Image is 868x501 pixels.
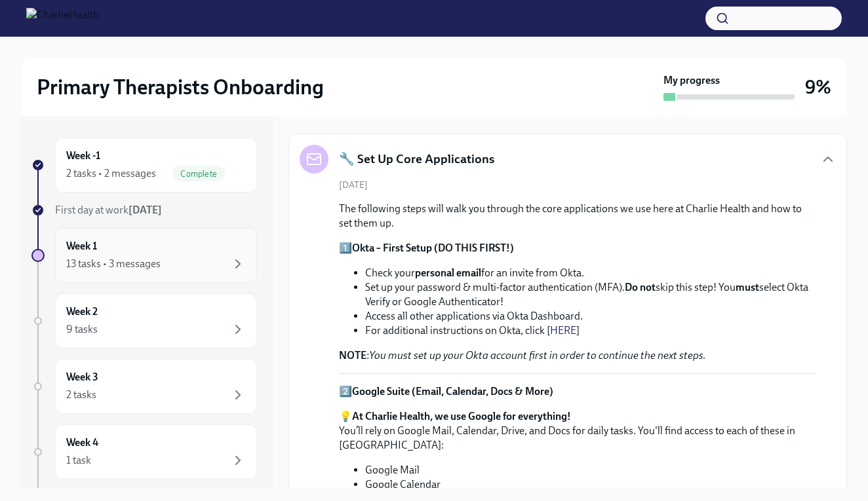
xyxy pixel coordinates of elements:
li: For additional instructions on Okta, click [ ] [365,324,815,338]
a: Week -12 tasks • 2 messagesComplete [31,138,257,193]
strong: NOTE [339,349,366,362]
p: 💡 You’ll rely on Google Mail, Calendar, Drive, and Docs for daily tasks. You'll find access to ea... [339,409,815,453]
p: 1️⃣ [339,241,815,255]
em: You must set up your Okta account first in order to continue the next steps. [369,349,706,362]
strong: [DATE] [128,204,162,216]
p: 2️⃣ [339,384,815,399]
h6: Week 3 [66,370,98,384]
p: : [339,348,815,363]
div: 9 tasks [66,322,98,337]
div: 1 task [66,453,91,468]
li: Google Mail [365,463,815,477]
strong: must [736,281,759,293]
strong: personal email [415,267,481,279]
span: Complete [172,169,225,179]
p: The following steps will walk you through the core applications we use here at Charlie Health and... [339,202,815,231]
li: Access all other applications via Okta Dashboard. [365,309,815,324]
a: Week 32 tasks [31,359,257,414]
a: HERE [550,324,576,337]
strong: My progress [663,73,720,88]
h6: Week 4 [66,436,98,450]
h6: Week -1 [66,149,100,163]
strong: At Charlie Health, we use Google for everything! [352,410,571,422]
h5: 🔧 Set Up Core Applications [339,151,494,168]
li: Set up your password & multi-factor authentication (MFA). skip this step! You select Okta Verify ... [365,280,815,309]
strong: Okta – First Setup (DO THIS FIRST!) [352,242,514,254]
li: Google Calendar [365,477,815,492]
strong: Google Suite (Email, Calendar, Docs & More) [352,385,553,398]
h6: Week 1 [66,239,97,253]
img: CharlieHealth [26,8,99,29]
a: Week 113 tasks • 3 messages [31,228,257,283]
h3: 9% [805,75,831,99]
strong: Do not [625,281,656,293]
h6: Week 2 [66,305,98,319]
a: Week 29 tasks [31,293,257,348]
div: 2 tasks [66,388,96,402]
a: First day at work[DATE] [31,203,257,217]
div: 13 tasks • 3 messages [66,257,161,271]
h2: Primary Therapists Onboarding [37,74,324,100]
div: 2 tasks • 2 messages [66,166,156,181]
span: First day at work [55,204,162,216]
a: Week 41 task [31,424,257,479]
span: [DATE] [339,179,368,191]
li: Check your for an invite from Okta. [365,266,815,280]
